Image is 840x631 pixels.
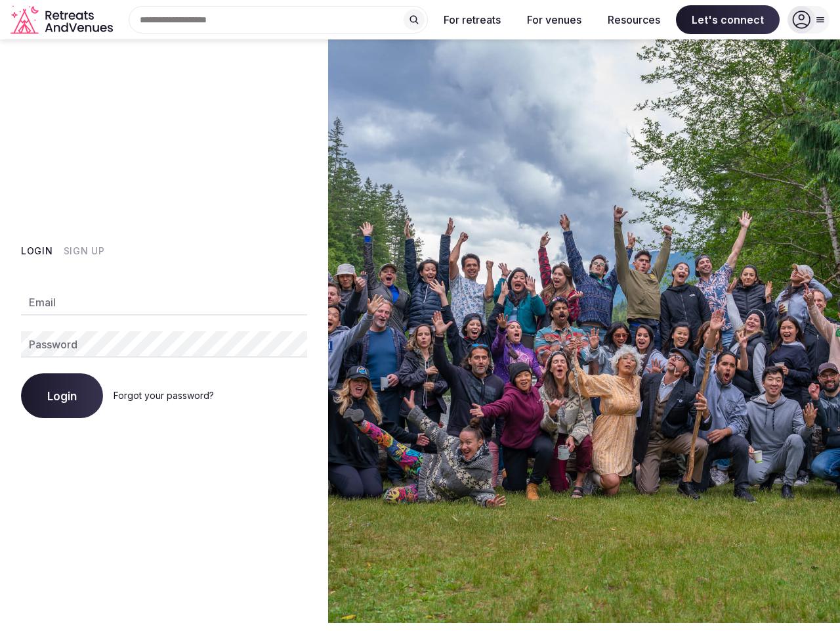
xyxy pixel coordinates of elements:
[114,390,214,401] a: Forgot your password?
[10,5,115,35] svg: Retreats and Venues company logo
[21,373,103,418] button: Login
[10,5,115,35] a: Visit the homepage
[328,39,840,623] img: My Account Background
[516,5,592,34] button: For venues
[21,245,53,258] button: Login
[597,5,671,34] button: Resources
[676,5,780,34] span: Let's connect
[64,245,105,258] button: Sign Up
[47,389,77,402] span: Login
[433,5,511,34] button: For retreats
